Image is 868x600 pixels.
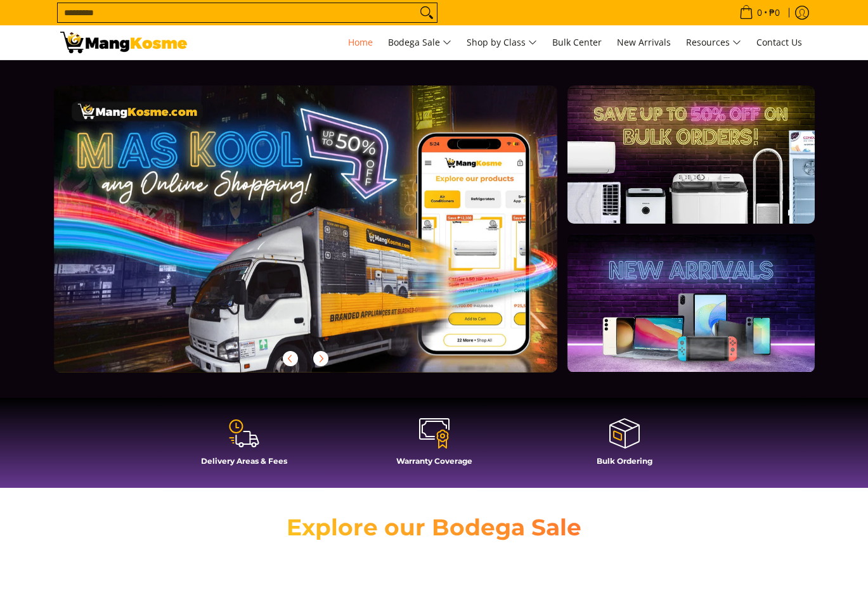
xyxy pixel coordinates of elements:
span: ₱0 [767,8,782,17]
button: Next [307,345,335,373]
span: Shop by Class [467,35,537,51]
a: Contact Us [750,25,808,60]
h4: Warranty Coverage [346,456,523,466]
span: 0 [755,8,764,17]
span: Contact Us [756,36,802,48]
h4: Bulk Ordering [536,456,713,466]
span: Bulk Center [552,36,602,48]
span: New Arrivals [617,36,671,48]
span: Home [348,36,373,48]
a: Bulk Ordering [536,417,713,475]
button: Search [417,3,437,22]
a: Shop by Class [460,25,543,60]
span: • [735,6,784,20]
a: Resources [680,25,748,60]
a: Home [342,25,379,60]
button: Previous [276,345,304,373]
span: Bodega Sale [388,35,451,51]
h2: Explore our Bodega Sale [250,513,618,542]
a: More [54,86,599,393]
a: Delivery Areas & Fees [155,417,333,475]
h4: Delivery Areas & Fees [155,456,333,466]
a: Bodega Sale [382,25,458,60]
a: New Arrivals [611,25,677,60]
nav: Main Menu [200,25,808,60]
span: Resources [686,35,741,51]
img: Mang Kosme: Your Home Appliances Warehouse Sale Partner! [60,32,187,53]
a: Bulk Center [546,25,608,60]
a: Warranty Coverage [346,417,523,475]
